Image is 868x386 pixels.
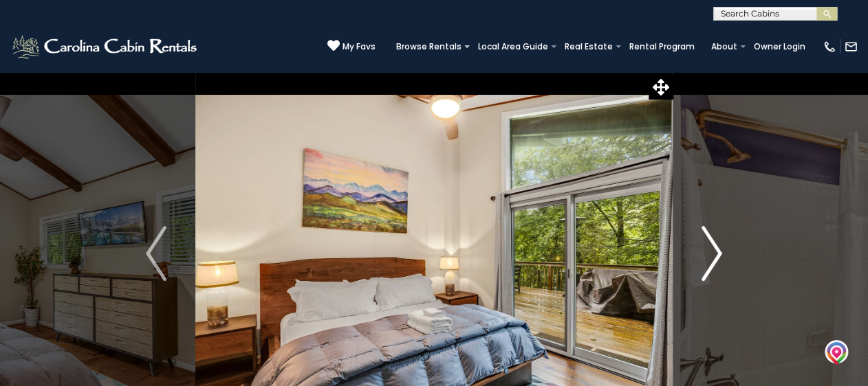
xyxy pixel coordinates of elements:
[622,37,702,56] a: Rental Program
[327,39,376,54] a: My Favs
[558,37,620,56] a: Real Estate
[825,340,848,365] img: jcrBskumnMAAAAASUVORK5CYII=
[844,40,858,54] img: mail-regular-white.png
[704,37,744,56] a: About
[10,33,201,60] img: White-1-2.png
[702,226,722,281] img: arrow
[389,37,468,56] a: Browse Rentals
[343,41,376,53] span: My Favs
[747,37,812,56] a: Owner Login
[471,37,555,56] a: Local Area Guide
[823,40,836,54] img: phone-regular-white.png
[146,226,166,281] img: arrow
